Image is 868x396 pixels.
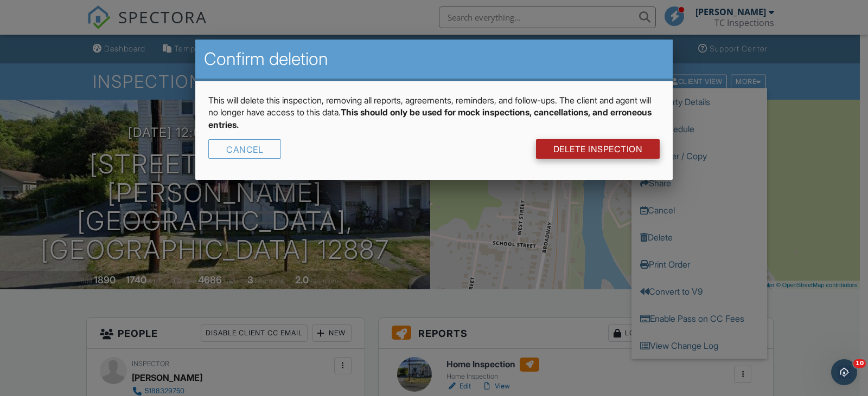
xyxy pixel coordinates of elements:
[853,359,866,368] span: 10
[831,359,857,385] iframe: Intercom live chat
[536,139,660,159] a: DELETE Inspection
[204,48,664,70] h2: Confirm deletion
[208,107,652,129] strong: This should only be used for mock inspections, cancellations, and erroneous entries.
[208,139,281,159] div: Cancel
[208,94,660,131] p: This will delete this inspection, removing all reports, agreements, reminders, and follow-ups. Th...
